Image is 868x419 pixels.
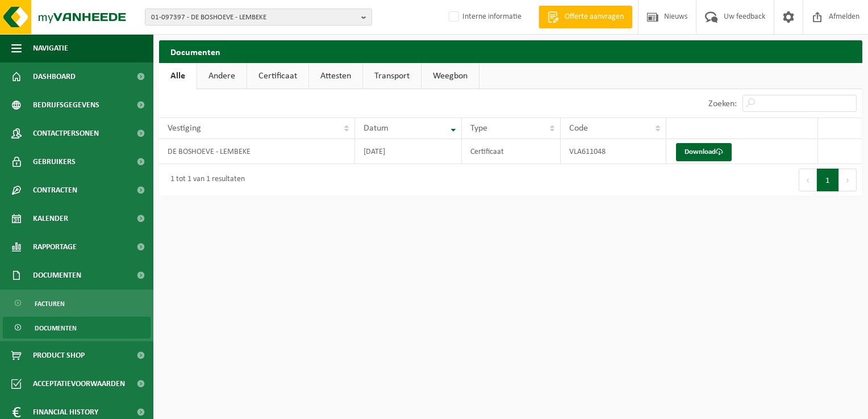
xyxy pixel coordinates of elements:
span: Gebruikers [33,148,76,176]
a: Weegbon [422,63,479,89]
span: Bedrijfsgegevens [33,91,99,119]
span: Datum [364,124,389,133]
span: Documenten [33,261,81,290]
td: Certificaat [462,139,561,164]
a: Download [676,143,732,161]
span: Rapportage [33,233,77,261]
a: Offerte aanvragen [539,6,632,28]
button: 01-097397 - DE BOSHOEVE - LEMBEKE [145,9,372,26]
button: Next [839,169,857,191]
span: Navigatie [33,34,68,62]
div: 1 tot 1 van 1 resultaten [165,170,245,190]
span: Code [569,124,588,133]
button: Previous [799,169,817,191]
span: Contracten [33,176,77,204]
td: [DATE] [355,139,462,164]
a: Alle [159,63,197,89]
td: DE BOSHOEVE - LEMBEKE [159,139,355,164]
a: Attesten [309,63,362,89]
span: Contactpersonen [33,119,99,148]
span: Product Shop [33,341,85,370]
span: Offerte aanvragen [562,11,627,23]
button: 1 [817,169,839,191]
a: Documenten [3,317,151,338]
a: Transport [363,63,421,89]
label: Interne informatie [446,9,521,26]
a: Andere [197,63,247,89]
a: Certificaat [247,63,308,89]
h2: Documenten [159,40,862,62]
span: Kalender [33,204,68,233]
a: Facturen [3,292,151,314]
label: Zoeken: [708,99,737,108]
span: Vestiging [168,124,201,133]
span: 01-097397 - DE BOSHOEVE - LEMBEKE [151,9,357,26]
span: Dashboard [33,62,76,91]
span: Documenten [35,317,77,339]
td: VLA611048 [561,139,666,164]
span: Facturen [35,293,65,315]
span: Acceptatievoorwaarden [33,370,125,398]
span: Type [470,124,487,133]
